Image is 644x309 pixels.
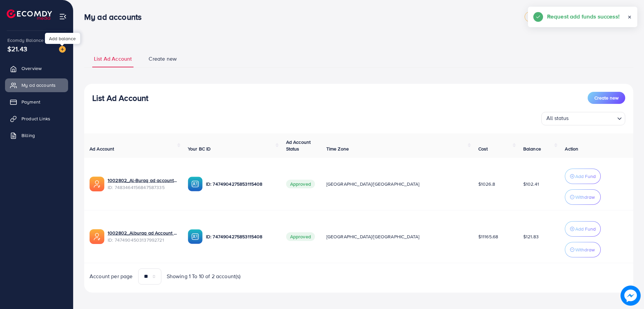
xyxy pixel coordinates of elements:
[45,33,80,44] div: Add balance
[575,172,596,180] p: Add Fund
[92,93,148,103] h3: List Ad Account
[565,145,578,152] span: Action
[5,62,68,75] a: Overview
[575,193,595,201] p: Withdraw
[59,13,67,20] img: menu
[7,44,27,54] span: $21.43
[59,46,66,53] img: image
[478,181,495,187] span: $1026.8
[188,177,203,191] img: ic-ba-acc.ded83a64.svg
[5,78,68,92] a: My ad accounts
[21,115,50,122] span: Product Links
[108,237,177,243] span: ID: 7474904503137992721
[108,184,177,191] span: ID: 7483464156847587335
[5,112,68,125] a: Product Links
[7,37,44,44] span: Ecomdy Balance
[523,233,539,240] span: $121.83
[108,230,177,236] a: 1002802_Alburaq ad Account 1_1740386843243
[84,12,147,22] h3: My ad accounts
[21,82,56,88] span: My ad accounts
[326,145,349,152] span: Time Zone
[5,95,68,109] a: Payment
[94,55,132,63] span: List Ad Account
[90,229,104,244] img: ic-ads-acc.e4c84228.svg
[525,12,577,22] a: metap_pakistan_001
[167,272,241,280] span: Showing 1 To 10 of 2 account(s)
[188,145,211,152] span: Your BC ID
[7,9,52,20] img: logo
[90,272,133,280] span: Account per page
[478,145,488,152] span: Cost
[588,92,625,104] button: Create new
[286,232,315,241] span: Approved
[206,233,275,241] p: ID: 7474904275853115408
[541,112,625,125] div: Search for option
[286,139,311,152] span: Ad Account Status
[523,181,539,187] span: $102.41
[108,177,177,191] div: <span class='underline'>1002802_Al-Buraq ad account 02_1742380041767</span></br>7483464156847587335
[149,55,177,63] span: Create new
[5,129,68,142] a: Billing
[565,169,601,184] button: Add Fund
[565,221,601,237] button: Add Fund
[594,95,619,101] span: Create new
[90,177,104,191] img: ic-ads-acc.e4c84228.svg
[523,145,541,152] span: Balance
[206,180,275,188] p: ID: 7474904275853115408
[545,113,570,124] span: All status
[21,99,40,105] span: Payment
[478,233,498,240] span: $11165.68
[565,189,601,205] button: Withdraw
[565,242,601,257] button: Withdraw
[108,177,177,184] a: 1002802_Al-Buraq ad account 02_1742380041767
[575,225,596,233] p: Add Fund
[571,113,614,124] input: Search for option
[21,65,42,72] span: Overview
[188,229,203,244] img: ic-ba-acc.ded83a64.svg
[326,181,420,187] span: [GEOGRAPHIC_DATA]/[GEOGRAPHIC_DATA]
[21,132,35,139] span: Billing
[575,246,595,254] p: Withdraw
[326,233,420,240] span: [GEOGRAPHIC_DATA]/[GEOGRAPHIC_DATA]
[621,286,641,306] img: image
[286,180,315,188] span: Approved
[108,230,177,243] div: <span class='underline'>1002802_Alburaq ad Account 1_1740386843243</span></br>7474904503137992721
[547,12,620,21] h5: Request add funds success!
[90,145,114,152] span: Ad Account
